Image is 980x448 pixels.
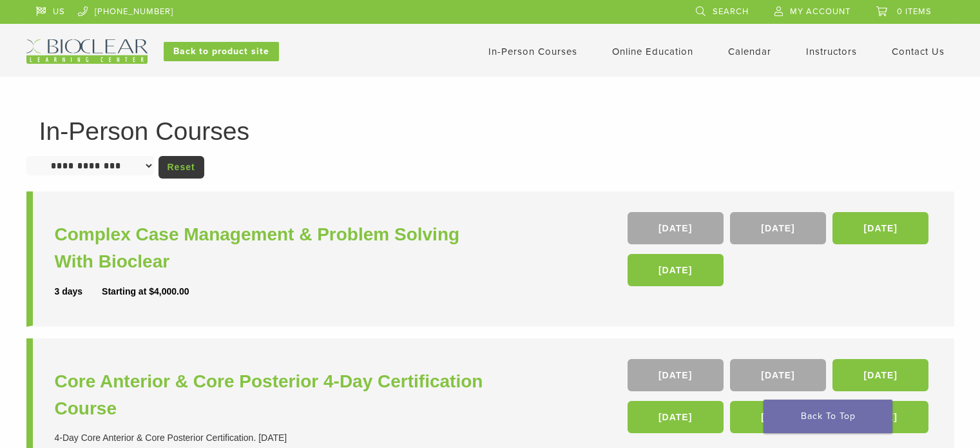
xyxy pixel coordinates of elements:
a: Core Anterior & Core Posterior 4-Day Certification Course [55,368,494,422]
div: 4-Day Core Anterior & Core Posterior Certification. [DATE] [55,431,494,445]
a: Back to product site [164,42,279,61]
a: [DATE] [730,212,826,244]
a: [DATE] [730,401,826,433]
div: Starting at $4,000.00 [102,285,189,298]
a: Reset [159,156,204,179]
div: 3 days [55,285,102,298]
a: [DATE] [832,212,928,244]
a: In-Person Courses [488,46,577,57]
a: Complex Case Management & Problem Solving With Bioclear [55,221,494,275]
a: Instructors [806,46,857,57]
div: , , , , , [628,359,932,440]
a: Calendar [728,46,771,57]
a: [DATE] [628,254,724,286]
div: , , , [628,212,932,293]
a: [DATE] [628,359,724,391]
a: Online Education [612,46,693,57]
a: [DATE] [628,212,724,244]
a: Back To Top [764,400,892,433]
span: My Account [790,6,850,17]
img: Bioclear [26,39,148,64]
span: 0 items [897,6,932,17]
a: [DATE] [628,401,724,433]
a: [DATE] [832,359,928,391]
span: Search [713,6,749,17]
a: Contact Us [892,46,945,57]
h1: In-Person Courses [39,119,941,144]
a: [DATE] [730,359,826,391]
